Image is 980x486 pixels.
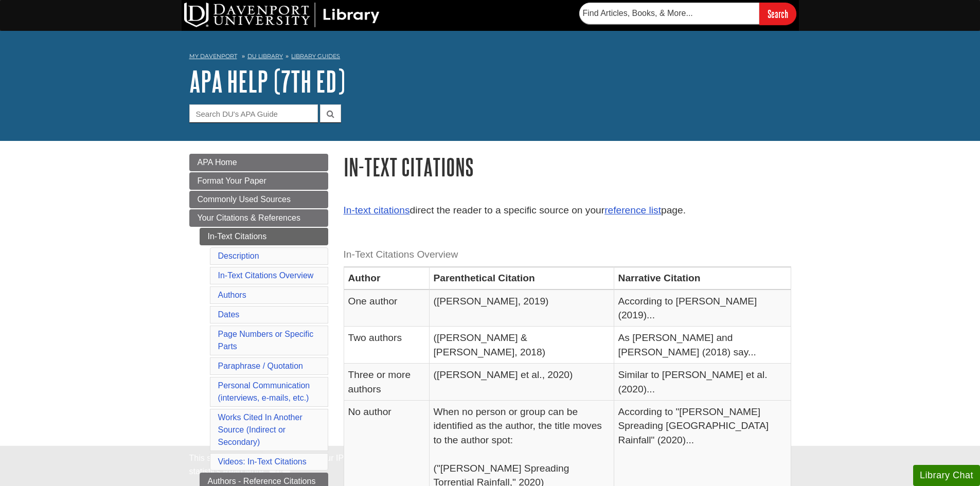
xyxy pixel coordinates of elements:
a: Personal Communication(interviews, e-mails, etc.) [218,381,310,402]
input: Search [759,3,796,25]
td: As [PERSON_NAME] and [PERSON_NAME] (2018) say... [614,327,791,364]
a: DU Library [247,52,283,60]
a: reference list [604,205,661,215]
th: Narrative Citation [614,267,791,290]
td: Two authors [344,327,429,364]
th: Parenthetical Citation [429,267,614,290]
button: Library Chat [913,465,980,486]
a: Page Numbers or Specific Parts [218,330,314,351]
a: In-text citations [344,205,410,215]
a: My Davenport [189,52,237,61]
span: Your Citations & References [198,213,300,222]
td: ([PERSON_NAME], 2019) [429,290,614,327]
a: In-Text Citations [200,228,328,245]
td: ([PERSON_NAME] et al., 2020) [429,364,614,401]
form: Searches DU Library's articles, books, and more [579,3,796,25]
a: Your Citations & References [189,209,328,227]
input: Search DU's APA Guide [189,104,318,122]
a: Description [218,251,259,260]
a: APA Help (7th Ed) [189,65,345,97]
span: Format Your Paper [198,176,266,185]
th: Author [344,267,429,290]
td: Three or more authors [344,364,429,401]
span: APA Home [198,158,237,167]
td: One author [344,290,429,327]
a: Videos: In-Text Citations [218,457,307,466]
td: Similar to [PERSON_NAME] et al. (2020)... [614,364,791,401]
a: Format Your Paper [189,172,328,190]
h1: In-Text Citations [344,154,791,180]
a: Paraphrase / Quotation [218,362,303,370]
span: Commonly Used Sources [198,195,291,204]
caption: In-Text Citations Overview [344,243,791,266]
td: According to [PERSON_NAME] (2019)... [614,290,791,327]
a: Authors [218,291,246,299]
img: DU Library [184,3,380,27]
a: Dates [218,310,240,319]
nav: breadcrumb [189,49,791,66]
a: APA Home [189,154,328,171]
a: In-Text Citations Overview [218,271,314,280]
a: Commonly Used Sources [189,191,328,208]
a: Works Cited In Another Source (Indirect or Secondary) [218,413,302,446]
a: Library Guides [291,52,340,60]
p: direct the reader to a specific source on your page. [344,203,791,218]
td: ([PERSON_NAME] & [PERSON_NAME], 2018) [429,327,614,364]
input: Find Articles, Books, & More... [579,3,759,24]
